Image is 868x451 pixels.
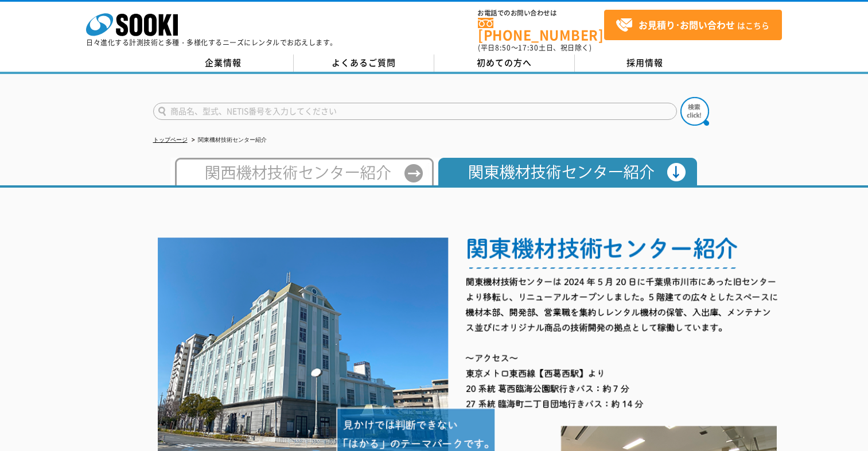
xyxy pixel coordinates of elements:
a: 企業情報 [153,55,294,72]
span: 初めての方へ [477,56,532,69]
p: 日々進化する計測技術と多種・多様化するニーズにレンタルでお応えします。 [86,39,337,46]
span: はこちら [616,17,769,34]
span: 17:30 [518,42,539,53]
input: 商品名、型式、NETIS番号を入力してください [153,103,677,120]
a: よくあるご質問 [294,55,434,72]
img: btn_search.png [680,97,709,126]
a: 採用情報 [575,55,715,72]
span: (平日 ～ 土日、祝日除く) [478,42,591,53]
a: 関東機材技術センター紹介 [434,174,698,183]
li: 関東機材技術センター紹介 [189,134,267,146]
a: お見積り･お問い合わせはこちら [604,10,782,40]
span: 8:50 [495,42,511,53]
strong: お見積り･お問い合わせ [639,18,735,32]
a: [PHONE_NUMBER] [478,18,604,41]
img: 関東機材技術センター紹介 [434,158,698,185]
a: トップページ [153,137,188,143]
a: 西日本テクニカルセンター紹介 [170,174,434,183]
span: お電話でのお問い合わせは [478,10,604,17]
img: 西日本テクニカルセンター紹介 [170,158,434,185]
a: 初めての方へ [434,55,575,72]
